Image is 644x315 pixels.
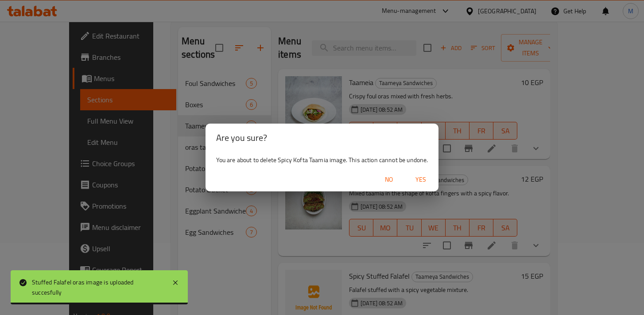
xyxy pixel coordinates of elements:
div: Stuffed Falafel oras image is uploaded succesfully [32,277,163,297]
button: Yes [407,171,435,188]
div: You are about to delete Spicy Kofta Taamia image. This action cannot be undone. [206,152,439,168]
span: No [378,174,400,185]
button: No [375,171,403,188]
h2: Are you sure? [216,131,428,145]
span: Yes [410,174,431,185]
